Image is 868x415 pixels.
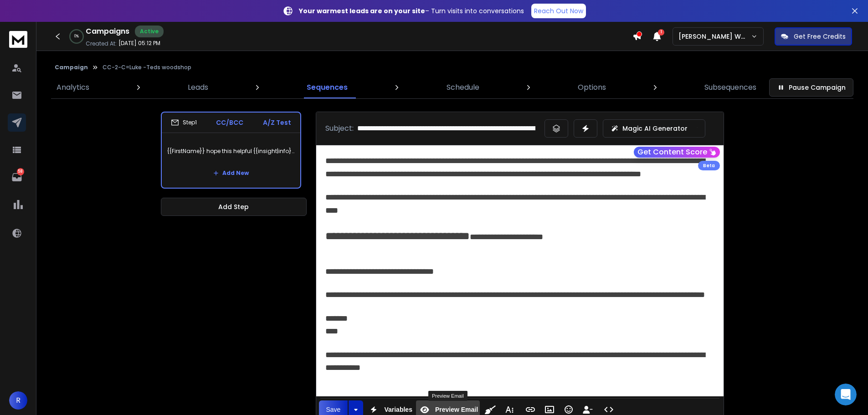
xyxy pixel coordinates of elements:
[86,26,129,37] h1: Campaigns
[307,82,348,93] p: Sequences
[658,29,664,36] span: 1
[301,77,353,98] a: Sequences
[7,266,175,400] div: Raj says…
[44,5,57,11] h1: Box
[103,64,191,71] p: CC-2-C=Luke -Teds woodshop
[43,298,51,306] button: Upload attachment
[699,77,762,98] a: Subsequences
[188,82,208,93] p: Leads
[531,4,586,18] a: Reach Out Now
[182,77,214,98] a: Leads
[299,6,524,15] p: – Turn visits into conversations
[206,164,256,182] button: Add New
[634,147,720,158] button: Get Content Score
[534,6,583,15] p: Reach Out Now
[15,272,142,281] div: Hi [PERSON_NAME],
[26,5,41,20] img: Profile image for Box
[6,4,23,21] button: go back
[14,298,21,306] button: Emoji picker
[160,4,176,20] div: Close
[704,82,756,93] p: Subsequences
[40,179,168,224] div: [PERSON_NAME]. I seem to be having trouble using the API to Zapier.I am following the instruction...
[382,406,414,414] span: Variables
[622,124,688,133] p: Magic AI Generator
[325,123,354,134] p: Subject:
[167,138,295,164] p: {{FirstName}} hope this helpful {{insight|info}} brings a {{smile|grin}} to your face—a {{spark|b...
[263,118,291,127] p: A/Z Test
[572,77,611,98] a: Options
[40,236,168,253] div: Oh I am logged in as [PERSON_NAME] as I know this account will not work.
[433,406,480,414] span: Preview Email
[7,266,149,393] div: Hi [PERSON_NAME],Thanks for clarifying, and I completely understand how useful that feature would...
[678,32,751,41] p: [PERSON_NAME] Workspace
[40,42,168,167] div: Yep I understood correctly the process of uploading hence my request for the feature. If you will...
[441,77,485,98] a: Schedule
[29,298,36,306] button: Gif picker
[7,230,175,266] div: Robert says…
[33,230,175,259] div: Oh I am logged in as [PERSON_NAME] as I know this account will not work.
[161,112,301,189] li: Step1CC/BCCA/Z Test{{FirstName}} hope this helpful {{insight|info}} brings a {{smile|grin}} to yo...
[33,174,175,229] div: [PERSON_NAME]. I seem to be having trouble using the API to Zapier.I am following the instruction...
[428,391,467,401] div: Preview Email
[171,118,197,127] div: Step 1
[9,31,27,48] img: logo
[86,40,117,47] p: Created At:
[8,279,175,295] textarea: Message…
[8,168,26,186] a: 58
[216,118,243,127] p: CC/BCC
[9,391,27,410] button: R
[769,78,853,97] button: Pause Campaign
[135,26,164,37] div: Active
[143,4,160,21] button: Home
[33,36,175,172] div: Yep I understood correctly the process of uploading hence my request for the feature. If you will...
[118,40,160,47] p: [DATE] 05:12 PM
[55,64,88,71] button: Campaign
[835,384,857,405] iframe: Intercom live chat
[794,32,846,41] p: Get Free Credits
[44,11,113,20] p: The team can also help
[56,82,89,93] p: Analytics
[7,36,175,173] div: Robert says…
[51,77,95,98] a: Analytics
[698,161,720,170] div: Beta
[17,168,24,175] p: 58
[74,34,79,39] p: 0 %
[156,295,171,309] button: Send a message…
[775,27,852,46] button: Get Free Credits
[299,6,425,15] strong: Your warmest leads are on your site
[578,82,606,93] p: Options
[447,82,479,93] p: Schedule
[161,198,307,216] button: Add Step
[603,119,705,138] button: Magic AI Generator
[7,174,175,230] div: Robert says…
